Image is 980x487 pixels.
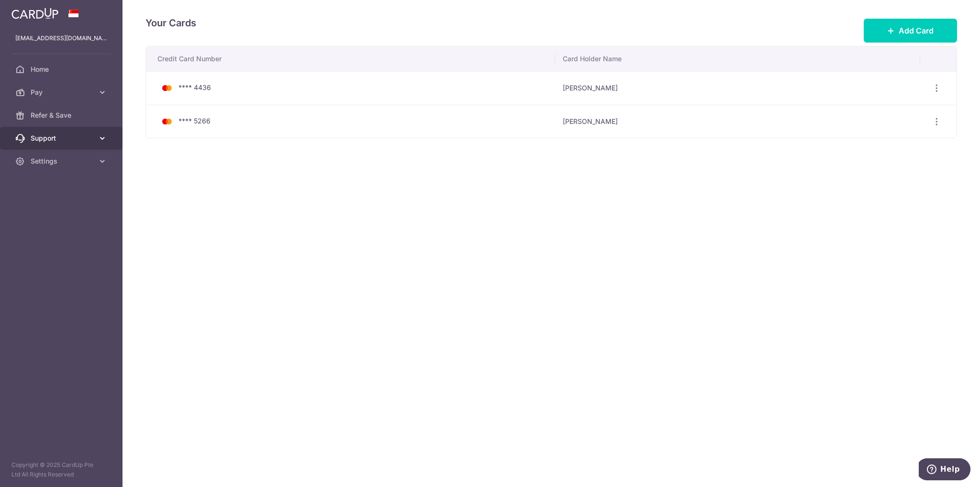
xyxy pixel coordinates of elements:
[31,111,94,120] span: Refer & Save
[15,33,107,43] p: [EMAIL_ADDRESS][DOMAIN_NAME]
[31,133,94,143] span: Support
[899,25,934,36] span: Add Card
[31,65,94,74] span: Home
[11,8,58,19] img: CardUp
[555,46,920,71] th: Card Holder Name
[157,116,177,127] img: Bank Card
[157,82,177,94] img: Bank Card
[555,105,920,138] td: [PERSON_NAME]
[31,156,94,166] span: Settings
[145,15,196,31] h4: Your Cards
[555,71,920,105] td: [PERSON_NAME]
[864,19,957,43] button: Add Card
[146,46,555,71] th: Credit Card Number
[22,7,41,15] span: Help
[31,88,94,97] span: Pay
[919,458,970,482] iframe: Opens a widget where you can find more information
